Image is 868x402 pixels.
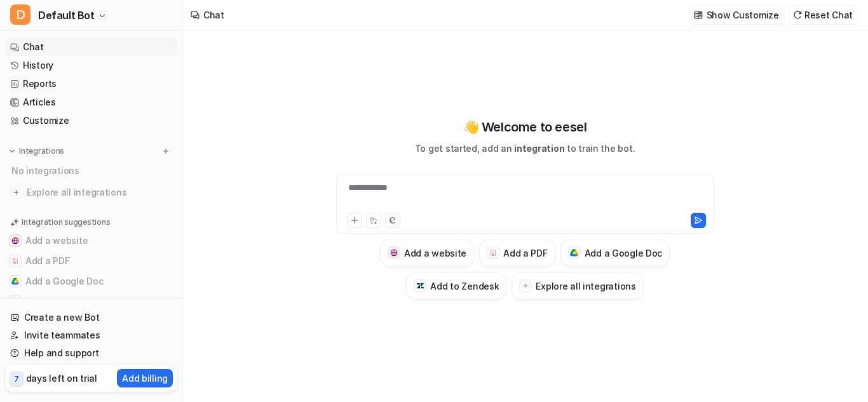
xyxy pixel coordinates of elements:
span: Default Bot [38,6,95,24]
a: Articles [5,93,177,111]
a: Explore all integrations [5,184,177,201]
button: Explore all integrations [512,272,643,300]
span: Explore all integrations [27,182,172,203]
img: explore all integrations [10,186,23,199]
p: Add billing [122,372,168,385]
button: Add to ZendeskAdd to Zendesk [406,272,506,300]
p: To get started, add an to train the bot. [415,142,635,155]
img: Add to Zendesk [416,282,424,290]
img: expand menu [8,147,17,156]
button: Show Customize [690,6,784,24]
img: customize [694,10,703,20]
p: Show Customize [707,8,779,22]
img: Add a PDF [489,249,498,257]
p: 👋 Welcome to eesel [463,117,587,137]
button: Add to ZendeskAdd to Zendesk [5,291,177,312]
button: Add a websiteAdd a website [5,231,177,251]
h3: Add a Google Doc [585,246,663,260]
button: Add a PDFAdd a PDF [479,239,555,267]
img: Add a Google Doc [11,278,19,285]
img: menu_add.svg [161,147,170,156]
a: Chat [5,38,177,56]
button: Reset Chat [789,6,858,24]
a: Help and support [5,344,177,362]
button: Add a Google DocAdd a Google Doc [560,239,670,267]
p: 7 [14,373,19,385]
span: integration [514,143,564,154]
a: Reports [5,75,177,93]
img: Add a Google Doc [570,249,578,257]
a: Customize [5,112,177,130]
img: Add a PDF [11,257,19,265]
a: History [5,57,177,74]
span: D [10,4,31,25]
button: Add a Google DocAdd a Google Doc [5,271,177,291]
a: Invite teammates [5,326,177,344]
h3: Explore all integrations [536,279,635,293]
button: Add a websiteAdd a website [380,239,474,267]
button: Add billing [117,369,173,387]
h3: Add a website [404,246,466,260]
div: Chat [203,8,224,22]
img: Add a website [390,249,398,257]
img: reset [793,10,802,20]
h3: Add a PDF [503,246,547,260]
p: Integrations [19,146,64,156]
h3: Add to Zendesk [430,279,499,293]
img: Add a website [11,237,19,245]
p: days left on trial [26,372,97,385]
button: Add a PDFAdd a PDF [5,251,177,271]
a: Create a new Bot [5,309,177,326]
p: Integration suggestions [22,217,110,228]
div: No integrations [8,160,177,181]
button: Integrations [5,145,68,157]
